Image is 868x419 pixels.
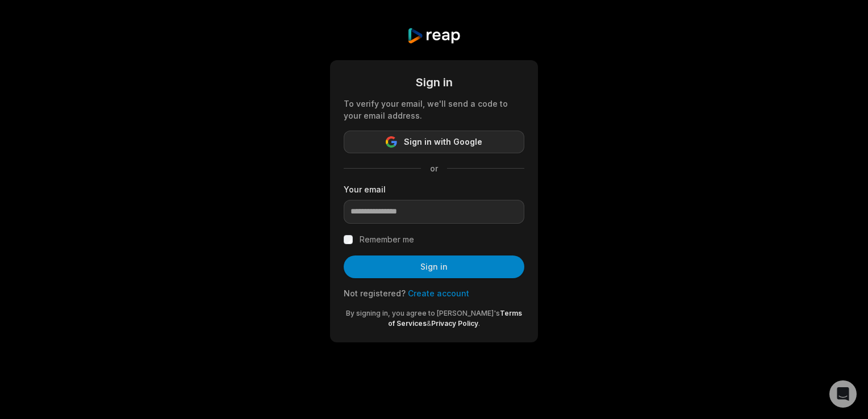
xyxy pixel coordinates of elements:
label: Your email [344,183,524,195]
label: Remember me [360,233,414,246]
button: Sign in [344,255,524,278]
a: Privacy Policy [431,319,478,328]
span: By signing in, you agree to [PERSON_NAME]'s [346,309,500,317]
button: Sign in with Google [344,131,524,153]
span: . [478,319,480,328]
div: Sign in [344,74,524,91]
div: Open Intercom Messenger [829,380,857,408]
div: To verify your email, we'll send a code to your email address. [344,98,524,121]
span: & [427,319,431,328]
a: Create account [408,288,469,298]
span: Not registered? [344,288,406,298]
a: Terms of Services [388,309,522,328]
span: Sign in with Google [404,135,482,149]
span: or [421,162,447,174]
img: reap [407,27,461,44]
